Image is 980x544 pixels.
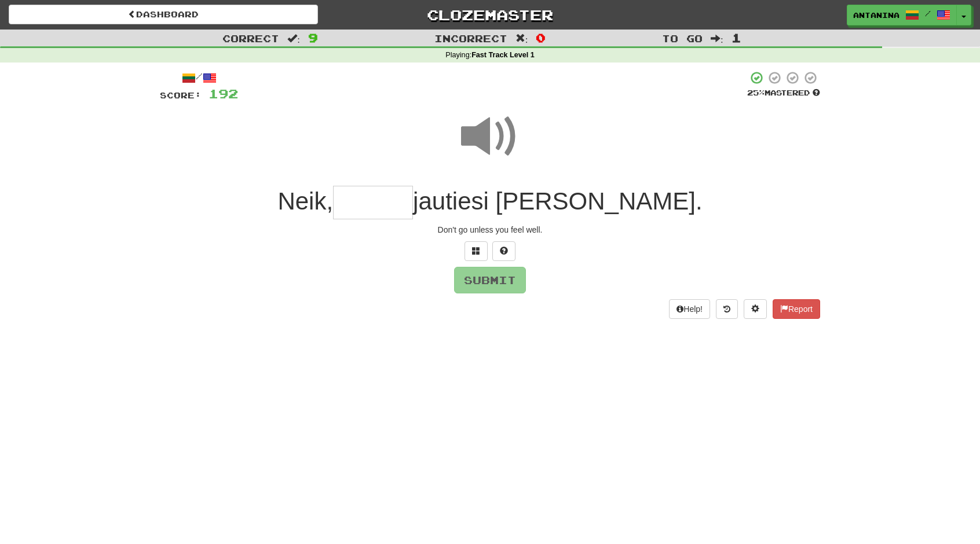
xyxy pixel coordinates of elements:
button: Round history (alt+y) [716,299,738,319]
a: Clozemaster [335,5,645,25]
span: Score: [160,90,202,100]
span: : [711,34,723,43]
strong: Fast Track Level 1 [471,51,535,59]
a: Dashboard [9,5,318,24]
button: Help! [669,299,710,319]
span: To go [662,32,703,44]
button: Report [773,299,820,319]
button: Submit [454,267,526,293]
span: 0 [536,31,546,45]
button: Switch sentence to multiple choice alt+p [465,241,488,261]
button: Single letter hint - you only get 1 per sentence and score half the points! alt+h [492,241,515,261]
span: Antanina [853,10,899,20]
span: Incorrect [434,32,507,44]
a: Antanina / [847,5,957,25]
span: Correct [222,32,279,44]
span: : [287,34,300,43]
span: Neik, [277,188,333,215]
div: Mastered [747,88,820,98]
span: 9 [308,31,318,45]
div: Don't go unless you feel well. [160,224,820,236]
span: : [515,34,528,43]
span: jautiesi [PERSON_NAME]. [413,188,703,215]
span: 1 [732,31,741,45]
span: / [925,9,931,17]
span: 25 % [747,88,765,97]
span: 192 [209,86,238,101]
div: / [160,71,238,85]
